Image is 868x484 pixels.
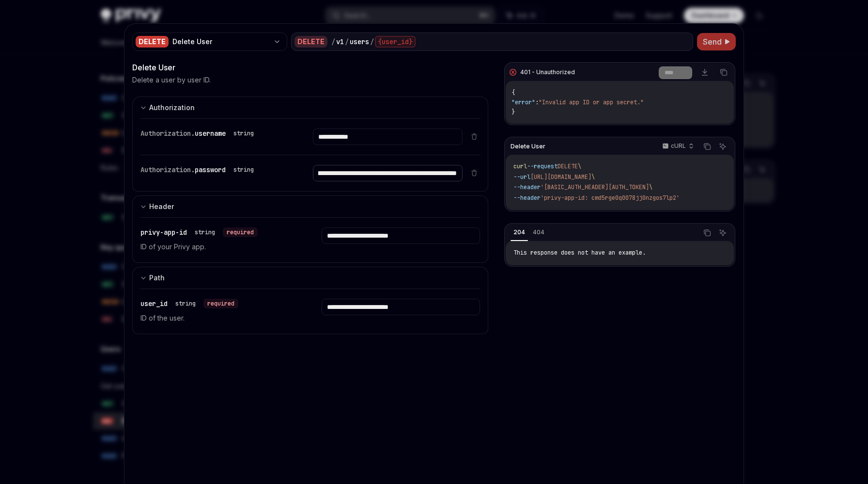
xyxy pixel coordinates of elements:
span: \ [591,173,595,181]
div: string [233,166,254,174]
span: '[BASIC_AUTH_HEADER][AUTH_TOKEN] [541,183,649,191]
div: Authorization [149,102,195,113]
div: Header [149,201,174,212]
div: v1 [336,37,344,47]
div: required [203,299,238,308]
span: DELETE [558,162,578,170]
div: string [233,129,254,137]
span: \ [578,162,581,170]
div: Path [149,272,165,284]
button: expand input section [132,267,488,289]
span: [URL][DOMAIN_NAME] [530,173,591,181]
div: string [175,300,196,307]
button: expand input section [132,195,488,217]
div: 401 - Unauthorized [520,68,575,76]
span: Delete User [511,143,545,150]
button: DELETEDelete User [132,32,287,52]
div: user_id [140,299,238,308]
span: --request [527,162,558,170]
span: Authorization. [140,129,195,138]
p: Delete a user by user ID. [132,75,211,85]
span: : [535,98,539,106]
span: username [195,129,226,138]
div: Delete User [172,37,269,47]
div: / [331,37,335,47]
button: Send [697,33,736,50]
span: This response does not have an example. [513,249,646,257]
div: required [223,227,258,237]
div: DELETE [136,36,169,48]
div: privy-app-id [140,227,258,237]
button: Ask AI [716,140,729,153]
div: Delete User [132,62,488,73]
span: "Invalid app ID or app secret." [539,98,644,106]
button: Ask AI [716,226,729,239]
button: Copy the contents from the code block [701,226,713,239]
div: {user_id} [375,36,416,48]
button: Copy the contents from the code block [717,66,730,79]
span: curl [513,162,527,170]
span: privy-app-id [140,228,187,237]
button: cURL [657,138,698,155]
div: / [345,37,349,47]
div: users [350,37,369,47]
div: Authorization.password [140,165,258,175]
p: ID of the user. [140,312,298,324]
span: --header [513,194,541,202]
div: 404 [530,226,547,238]
span: 'privy-app-id: cmd5rge0q0078jj0nzgos7lp2' [541,194,680,202]
button: Copy the contents from the code block [701,140,713,153]
p: cURL [671,142,686,150]
span: Send [703,36,722,48]
span: Authorization. [140,165,195,174]
span: "error" [511,98,535,106]
p: ID of your Privy app. [140,241,298,253]
span: } [511,108,515,116]
div: / [370,37,374,47]
div: string [195,228,215,236]
span: --header [513,183,541,191]
div: 204 [511,226,528,238]
button: expand input section [132,97,488,118]
span: { [511,89,515,97]
span: --url [513,173,530,181]
div: DELETE [294,36,327,48]
span: password [195,165,226,174]
div: Authorization.username [140,129,258,138]
span: user_id [140,299,168,308]
span: \ [649,183,652,191]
